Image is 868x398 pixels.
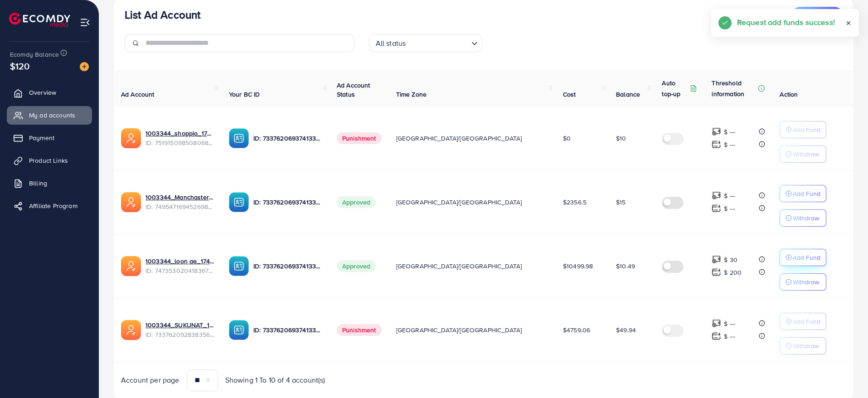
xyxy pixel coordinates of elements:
span: $15 [616,198,626,207]
span: Punishment [337,324,382,336]
iframe: Chat [829,357,861,391]
span: ID: 7337620928383565826 [145,330,214,339]
span: ID: 7519150985080684551 [145,138,214,147]
a: Affiliate Program [7,197,92,215]
img: top-up amount [712,191,721,200]
img: ic-ads-acc.e4c84228.svg [121,256,141,276]
button: Create new [792,7,843,23]
span: Cost [563,90,576,99]
p: Withdraw [793,213,819,223]
img: image [80,62,89,71]
p: Add Fund [793,124,820,135]
p: ID: 7337620693741338625 [253,325,322,335]
div: <span class='underline'>1003344_loon ae_1740066863007</span></br>7473530204183674896 [145,257,214,275]
p: $ 200 [724,267,742,278]
a: Payment [7,129,92,147]
span: My ad accounts [29,111,75,120]
a: My ad accounts [7,106,92,124]
p: Withdraw [793,149,819,160]
img: top-up amount [712,255,721,264]
img: ic-ads-acc.e4c84228.svg [121,128,141,148]
button: Add Fund [780,121,826,138]
img: top-up amount [712,331,721,341]
span: Approved [337,196,376,208]
img: top-up amount [712,140,721,149]
span: $10 [616,134,626,143]
p: Threshold information [712,78,756,99]
img: ic-ba-acc.ded83a64.svg [229,320,249,340]
p: $ --- [724,203,735,214]
div: <span class='underline'>1003344_Manchaster_1745175503024</span></br>7495471694526988304 [145,193,214,211]
span: [GEOGRAPHIC_DATA]/[GEOGRAPHIC_DATA] [396,262,522,271]
span: Account per page [121,375,179,385]
span: $4759.06 [563,325,590,335]
h3: List Ad Account [125,8,200,21]
p: Withdraw [793,340,819,351]
span: $120 [10,59,30,73]
img: ic-ba-acc.ded83a64.svg [229,128,249,148]
button: Add Fund [780,249,826,266]
p: ID: 7337620693741338625 [253,197,322,208]
img: ic-ads-acc.e4c84228.svg [121,192,141,212]
p: ID: 7337620693741338625 [253,133,322,144]
span: Balance [616,90,640,99]
button: Withdraw [780,146,826,163]
img: top-up amount [712,127,721,136]
div: Search for option [369,34,482,52]
p: Withdraw [793,277,819,287]
span: Your BC ID [229,90,260,99]
span: All status [374,37,408,50]
span: Time Zone [396,90,427,99]
span: Punishment [337,132,382,144]
img: top-up amount [712,319,721,328]
a: 1003344_shoppio_1750688962312 [145,129,214,138]
span: [GEOGRAPHIC_DATA]/[GEOGRAPHIC_DATA] [396,198,522,207]
button: Add Fund [780,185,826,202]
p: Add Fund [793,316,820,327]
img: ic-ba-acc.ded83a64.svg [229,256,249,276]
img: ic-ads-acc.e4c84228.svg [121,320,141,340]
a: 1003344_Manchaster_1745175503024 [145,193,214,202]
input: Search for option [408,35,467,50]
h5: Request add funds success! [737,16,835,28]
a: 1003344_SUKUNAT_1708423019062 [145,320,214,330]
a: Overview [7,83,92,102]
div: <span class='underline'>1003344_SUKUNAT_1708423019062</span></br>7337620928383565826 [145,320,214,339]
span: Ad Account [121,90,155,99]
button: Withdraw [780,337,826,354]
img: ic-ba-acc.ded83a64.svg [229,192,249,212]
a: 1003344_loon ae_1740066863007 [145,257,214,266]
p: ID: 7337620693741338625 [253,261,322,272]
span: Action [780,90,798,99]
span: [GEOGRAPHIC_DATA]/[GEOGRAPHIC_DATA] [396,134,522,143]
span: Payment [29,133,54,142]
span: $2356.5 [563,198,587,207]
button: Add Fund [780,313,826,330]
span: $10.49 [616,262,635,271]
span: Ecomdy Balance [10,50,59,59]
p: $ --- [724,318,735,329]
img: top-up amount [712,267,721,277]
span: Showing 1 To 10 of 4 account(s) [225,375,325,385]
p: $ --- [724,331,735,342]
span: [GEOGRAPHIC_DATA]/[GEOGRAPHIC_DATA] [396,325,522,335]
p: Add Fund [793,252,820,263]
span: Billing [29,179,47,188]
img: logo [9,13,70,27]
a: Billing [7,174,92,192]
span: ID: 7473530204183674896 [145,266,214,275]
span: Product Links [29,156,68,165]
button: Withdraw [780,273,826,291]
span: $0 [563,134,571,143]
span: $49.94 [616,325,636,335]
p: $ --- [724,190,735,201]
span: Ad Account Status [337,81,370,99]
img: top-up amount [712,204,721,213]
span: ID: 7495471694526988304 [145,202,214,211]
p: $ --- [724,139,735,150]
span: Affiliate Program [29,201,78,210]
span: $10499.98 [563,262,593,271]
p: Add Fund [793,188,820,199]
span: Overview [29,88,56,97]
